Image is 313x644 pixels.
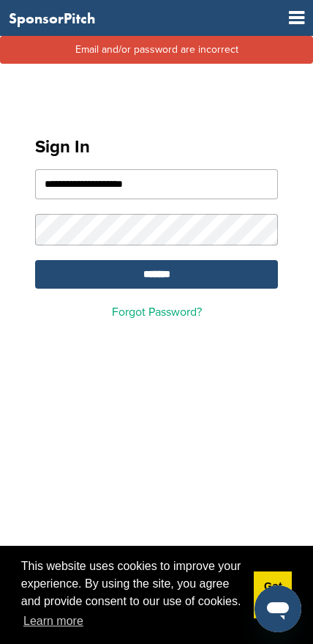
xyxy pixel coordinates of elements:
a: SponsorPitch [9,11,95,26]
a: Forgot Password? [112,305,202,319]
h1: Sign In [35,134,278,160]
a: learn more about cookies [21,610,86,632]
iframe: Button to launch messaging window [254,585,301,632]
span: This website uses cookies to improve your experience. By using the site, you agree and provide co... [21,558,243,632]
a: dismiss cookie message [254,571,292,618]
